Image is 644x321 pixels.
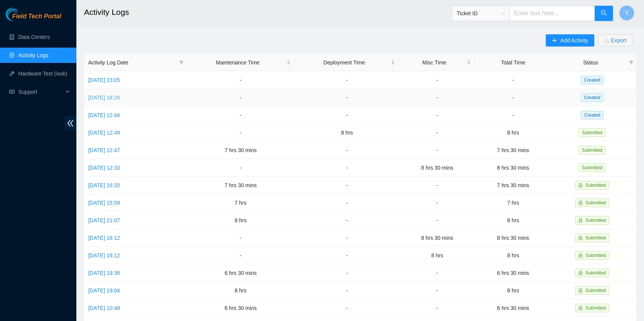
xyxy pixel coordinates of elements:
[399,282,475,299] td: -
[619,5,634,21] button: Y
[399,124,475,141] td: -
[88,287,120,294] a: [DATE] 19:04
[581,76,604,84] span: Created
[295,194,400,212] td: -
[186,299,295,317] td: 6 hrs 30 mins
[625,8,629,18] span: Y
[295,229,400,247] td: -
[475,247,551,264] td: 8 hrs
[88,165,120,171] a: [DATE] 12:33
[295,282,400,299] td: -
[475,124,551,141] td: 8 hrs
[475,229,551,247] td: 8 hrs 30 mins
[178,57,185,68] span: filter
[179,60,184,65] span: filter
[628,57,635,68] span: filter
[9,89,15,95] span: read
[295,159,400,177] td: -
[552,38,557,44] span: plus
[186,141,295,159] td: 7 hrs 30 mins
[399,229,475,247] td: 8 hrs 30 mins
[295,247,400,264] td: -
[475,89,551,106] td: -
[186,124,295,141] td: -
[475,299,551,317] td: 6 hrs 30 mins
[399,141,475,159] td: -
[88,235,120,241] a: [DATE] 16:12
[475,194,551,212] td: 7 hrs
[579,164,605,172] span: Submitted
[18,71,67,77] a: Hardware Test (isok)
[88,305,120,311] a: [DATE] 10:48
[295,177,400,194] td: -
[578,271,583,275] span: lock
[399,264,475,282] td: -
[88,112,120,118] a: [DATE] 12:44
[88,270,120,276] a: [DATE] 19:38
[457,8,505,19] span: Ticket ID
[88,130,120,136] a: [DATE] 12:49
[586,235,606,241] span: Submitted
[295,264,400,282] td: -
[399,177,475,194] td: -
[399,71,475,89] td: -
[578,218,583,223] span: lock
[88,58,176,67] span: Activity Log Date
[475,71,551,89] td: -
[578,288,583,293] span: lock
[475,177,551,194] td: 7 hrs 30 mins
[579,128,605,137] span: Submitted
[601,10,607,17] span: search
[186,247,295,264] td: -
[579,146,605,154] span: Submitted
[475,106,551,124] td: -
[295,141,400,159] td: -
[186,159,295,177] td: -
[595,6,613,21] button: search
[88,200,120,206] a: [DATE] 15:59
[6,14,61,24] a: Akamai TechnologiesField Tech Portal
[18,84,63,100] span: Support
[295,124,400,141] td: 8 hrs
[586,218,606,223] span: Submitted
[578,253,583,258] span: lock
[295,106,400,124] td: -
[586,270,606,276] span: Submitted
[186,106,295,124] td: -
[586,253,606,258] span: Submitted
[629,60,634,65] span: filter
[475,141,551,159] td: 7 hrs 30 mins
[475,264,551,282] td: 6 hrs 30 mins
[186,229,295,247] td: -
[186,89,295,106] td: -
[12,13,61,20] span: Field Tech Portal
[186,177,295,194] td: 7 hrs 30 mins
[295,212,400,229] td: -
[295,299,400,317] td: -
[18,52,49,58] a: Activity Logs
[88,182,120,188] a: [DATE] 16:20
[88,252,120,258] a: [DATE] 16:12
[475,282,551,299] td: 8 hrs
[475,54,551,71] th: Total Time
[546,34,594,47] button: plusAdd Activity
[399,89,475,106] td: -
[18,34,50,40] a: Data Centers
[186,282,295,299] td: 8 hrs
[510,6,595,21] input: Enter text here...
[399,106,475,124] td: -
[88,95,120,101] a: [DATE] 18:26
[295,89,400,106] td: -
[399,212,475,229] td: -
[88,147,120,153] a: [DATE] 12:47
[475,212,551,229] td: 8 hrs
[88,77,120,83] a: [DATE] 23:05
[65,116,76,130] span: double-left
[88,217,120,223] a: [DATE] 21:07
[586,200,606,205] span: Submitted
[586,288,606,293] span: Submitted
[598,34,633,47] button: downloadExport
[578,236,583,240] span: lock
[295,71,400,89] td: -
[186,212,295,229] td: 8 hrs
